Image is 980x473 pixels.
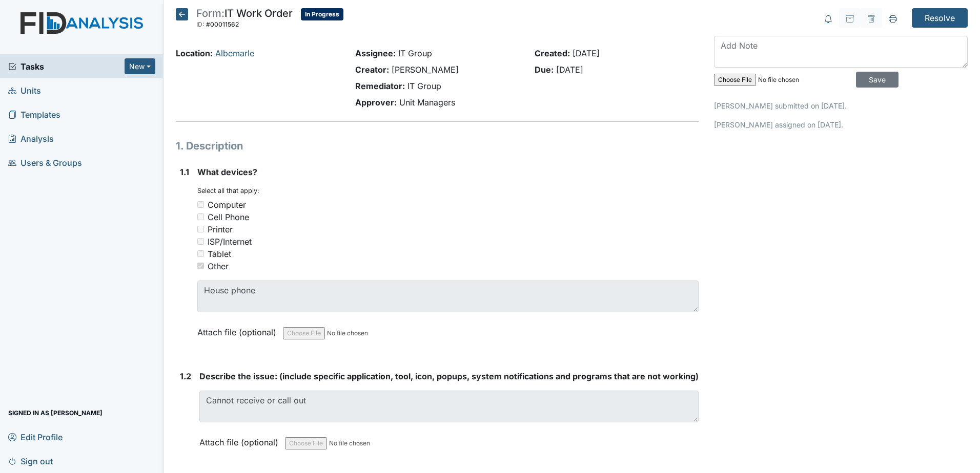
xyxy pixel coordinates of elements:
input: Computer [197,201,204,208]
span: Form: [196,7,224,19]
input: Save [856,72,899,88]
span: [PERSON_NAME] [392,64,459,75]
strong: Remediator: [355,81,405,91]
input: Printer [197,226,204,232]
div: IT Work Order [196,8,293,31]
p: [PERSON_NAME] submitted on [DATE]. [714,100,968,111]
p: [PERSON_NAME] assigned on [DATE]. [714,119,968,130]
textarea: House phone [197,281,699,312]
span: IT Group [407,81,441,91]
strong: Creator: [355,64,389,75]
a: Tasks [8,60,125,73]
span: Users & Groups [8,155,82,170]
label: Attach file (optional) [197,320,280,338]
h1: 1. Description [176,138,699,154]
span: Signed in as [PERSON_NAME] [8,405,103,421]
button: New [125,58,155,74]
span: IT Group [398,48,432,58]
input: Tablet [197,250,204,257]
span: ID: [196,20,205,28]
label: 1.1 [180,166,189,178]
span: Describe the issue: (include specific application, tool, icon, popups, system notifications and p... [199,371,699,381]
small: Select all that apply: [197,187,259,195]
a: Albemarle [215,48,254,58]
div: Cell Phone [208,211,249,223]
strong: Location: [176,48,213,58]
span: Sign out [8,453,53,469]
input: Other [197,263,204,269]
label: Attach file (optional) [199,431,282,448]
div: ISP/Internet [208,235,252,248]
input: ISP/Internet [197,238,204,245]
span: [DATE] [573,48,600,58]
label: 1.2 [180,370,191,382]
span: [DATE] [556,64,583,75]
div: Printer [208,223,233,235]
strong: Approver: [355,97,397,107]
input: Resolve [912,8,968,28]
span: Edit Profile [8,429,63,445]
input: Cell Phone [197,213,204,220]
div: Other [208,260,229,272]
span: Analysis [8,131,54,146]
span: #00011562 [206,20,239,28]
strong: Created: [535,48,570,58]
strong: Assignee: [355,48,396,58]
span: In Progress [301,8,343,20]
div: Tablet [208,248,231,260]
span: What devices? [197,167,257,177]
textarea: Cannot receive or call out [199,391,699,422]
span: Units [8,82,41,98]
span: Templates [8,106,60,122]
strong: Due: [535,64,554,75]
div: Computer [208,199,246,211]
span: Unit Managers [399,97,455,107]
